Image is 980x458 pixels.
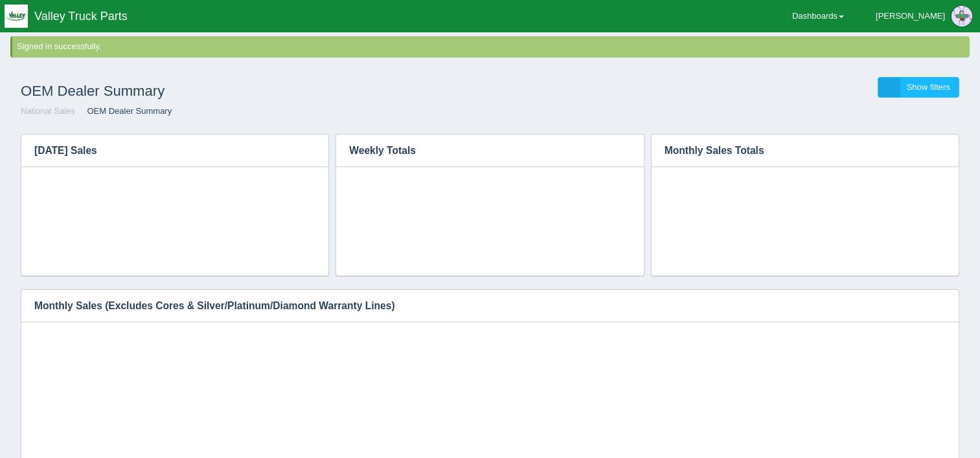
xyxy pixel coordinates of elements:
[21,106,75,116] a: National Sales
[21,135,309,167] h3: [DATE] Sales
[336,135,604,167] h3: Weekly Totals
[17,41,967,53] div: Signed in successfully.
[652,135,939,167] h3: Monthly Sales Totals
[77,105,172,118] li: OEM Dealer Summary
[34,10,128,23] span: Valley Truck Parts
[21,77,490,105] h1: OEM Dealer Summary
[907,82,950,92] span: Show filters
[878,77,959,98] a: Show filters
[5,5,28,28] img: q1blfpkbivjhsugxdrfq.png
[876,3,945,29] div: [PERSON_NAME]
[952,6,972,27] img: Profile Picture
[21,290,939,322] h3: Monthly Sales (Excludes Cores & Silver/Platinum/Diamond Warranty Lines)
